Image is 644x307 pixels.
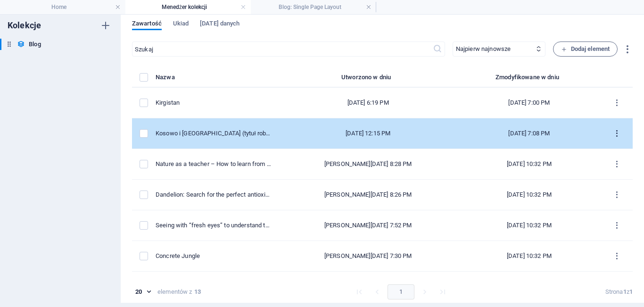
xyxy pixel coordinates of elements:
div: [PERSON_NAME][DATE] 7:52 PM [286,221,450,230]
h6: Kolekcje [8,20,41,31]
div: [PERSON_NAME][DATE] 8:28 PM [286,160,450,168]
div: [DATE] 10:32 PM [465,191,593,199]
div: Dandelion: Search for the perfect antioxidant [156,191,271,199]
input: Szukaj [132,41,433,57]
div: Kosowo i Macedonia (tytuł roboczy) [156,129,271,138]
h6: Blog [29,39,41,50]
div: Strona z [605,288,633,296]
div: Concrete Jungle [156,252,271,260]
button: page 1 [388,284,414,299]
div: [DATE] 10:32 PM [465,252,593,260]
strong: 1 [623,288,627,295]
div: elementów z [157,288,192,296]
nav: pagination navigation [350,284,452,299]
div: Seeing with “fresh eyes” to understand the nature around [156,221,271,230]
div: [DATE] 12:15 PM [286,129,450,138]
i: Utwórz nową kolekcję [100,20,111,31]
span: Układ [173,18,189,31]
h4: Menedżer kolekcji [125,2,251,12]
div: [PERSON_NAME][DATE] 7:30 PM [286,252,450,260]
div: [DATE] 6:19 PM [286,99,450,107]
span: [DATE] danych [200,18,239,31]
div: 20 [132,288,154,296]
div: [DATE] 7:08 PM [465,129,593,138]
h4: Blog: Single Page Layout [251,2,376,12]
div: Nature as a teacher – How to learn from our surroundings [156,160,271,168]
span: Dodaj element [561,43,610,55]
button: Dodaj element [553,41,618,57]
strong: 1 [629,288,633,295]
strong: 13 [194,288,201,296]
div: [DATE] 10:32 PM [465,221,593,230]
th: Zmodyfikowane w dniu [457,72,601,88]
th: Utworzono w dniu [279,72,457,88]
div: [DATE] 10:32 PM [465,160,593,168]
span: Zawartość [132,18,162,31]
div: Kirgistan [156,99,271,107]
div: [PERSON_NAME][DATE] 8:26 PM [286,191,450,199]
th: Nazwa [156,72,279,88]
div: [DATE] 7:00 PM [465,99,593,107]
